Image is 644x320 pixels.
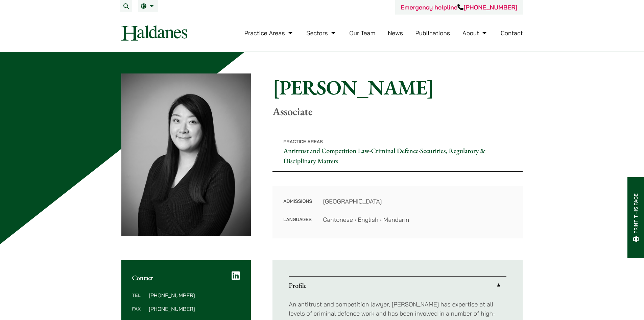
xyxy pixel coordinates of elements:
[283,197,312,215] dt: Admissions
[272,75,523,100] h1: [PERSON_NAME]
[289,277,506,294] a: Profile
[323,215,512,224] dd: Cantonese • English • Mandarin
[272,105,523,118] p: Associate
[272,131,523,172] p: • •
[149,306,240,312] dd: [PHONE_NUMBER]
[401,3,517,11] a: Emergency helpline[PHONE_NUMBER]
[283,138,323,145] span: Practice Areas
[283,146,369,155] a: Antitrust and Competition Law
[132,306,146,320] dt: Fax
[132,293,146,306] dt: Tel
[141,3,156,9] a: EN
[132,274,240,282] h2: Contact
[232,271,240,280] a: LinkedIn
[371,146,419,155] a: Criminal Defence
[306,29,337,37] a: Sectors
[244,29,294,37] a: Practice Areas
[323,197,512,206] dd: [GEOGRAPHIC_DATA]
[121,25,187,41] img: Logo of Haldanes
[283,146,485,165] a: Securities, Regulatory & Disciplinary Matters
[501,29,523,37] a: Contact
[349,29,375,37] a: Our Team
[283,215,312,224] dt: Languages
[149,293,240,298] dd: [PHONE_NUMBER]
[415,29,450,37] a: Publications
[388,29,403,37] a: News
[462,29,488,37] a: About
